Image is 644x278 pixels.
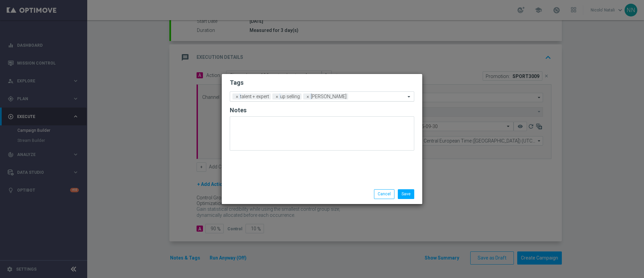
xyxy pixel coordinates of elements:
[230,91,414,102] ng-select: cb perso, talent + expert, up selling
[274,93,280,100] span: ×
[374,189,394,199] button: Cancel
[398,189,414,199] button: Save
[234,93,240,100] span: ×
[238,93,271,100] span: talent + expert
[230,79,414,87] h2: Tags
[305,93,311,100] span: ×
[278,93,302,100] span: up selling
[230,106,414,114] h2: Notes
[309,93,348,100] span: [PERSON_NAME]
